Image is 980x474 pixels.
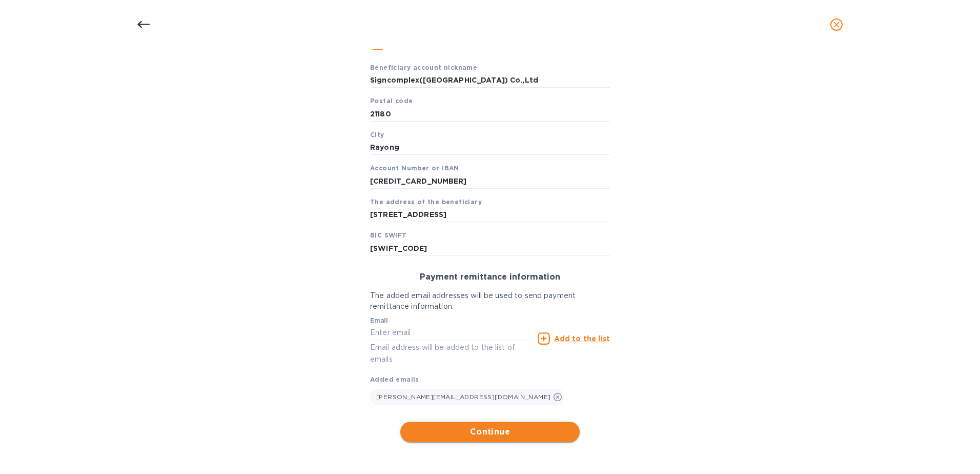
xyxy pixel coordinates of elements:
[824,12,849,37] button: close
[370,207,610,223] input: The address of the beneficiary
[370,272,610,282] h3: Payment remittance information
[370,231,407,239] b: BIC SWIFT
[370,241,610,256] input: BIC SWIFT
[370,173,610,189] input: Account Number or IBAN
[400,422,580,442] button: Continue
[409,426,571,438] span: Continue
[370,97,413,105] b: Postal code
[370,198,482,206] b: The address of the beneficiary
[554,334,610,343] u: Add to the list
[370,140,610,155] input: City
[370,290,610,312] p: The added email addresses will be used to send payment remittance information.
[370,106,610,122] input: Postal code
[370,164,459,172] b: Account Number or IBAN
[370,318,388,324] label: Email
[370,376,419,383] b: Added emails
[370,73,610,88] input: Beneficiary account nickname
[370,389,564,405] div: [PERSON_NAME][EMAIL_ADDRESS][DOMAIN_NAME]
[370,342,534,365] p: Email address will be added to the list of emails
[376,393,550,401] span: [PERSON_NAME][EMAIL_ADDRESS][DOMAIN_NAME]
[370,131,384,139] b: City
[370,64,477,71] b: Beneficiary account nickname
[370,325,534,341] input: Enter email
